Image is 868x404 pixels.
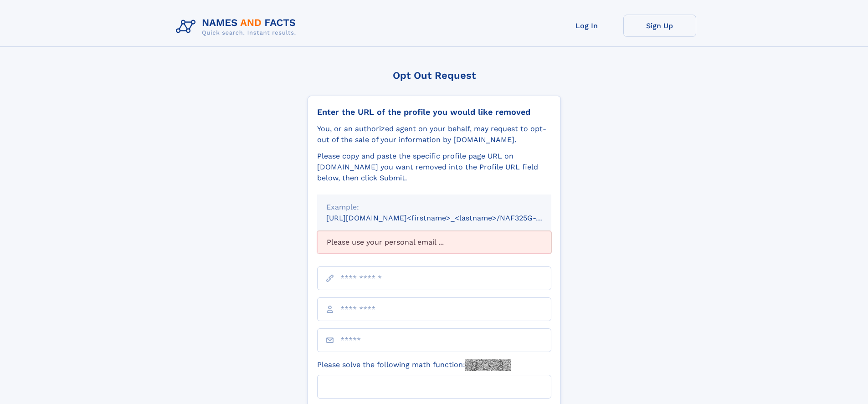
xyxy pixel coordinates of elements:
small: [URL][DOMAIN_NAME]<firstname>_<lastname>/NAF325G-xxxxxxxx [326,214,569,222]
div: Example: [326,202,542,213]
div: Please use your personal email ... [317,231,551,254]
img: Logo Names and Facts [172,15,303,39]
div: Enter the URL of the profile you would like removed [317,107,551,117]
label: Please solve the following math function: [317,359,511,371]
a: Log In [550,15,623,37]
a: Sign Up [623,15,696,37]
div: Opt Out Request [308,70,561,81]
div: Please copy and paste the specific profile page URL on [DOMAIN_NAME] you want removed into the Pr... [317,151,551,184]
div: You, or an authorized agent on your behalf, may request to opt-out of the sale of your informatio... [317,123,551,145]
